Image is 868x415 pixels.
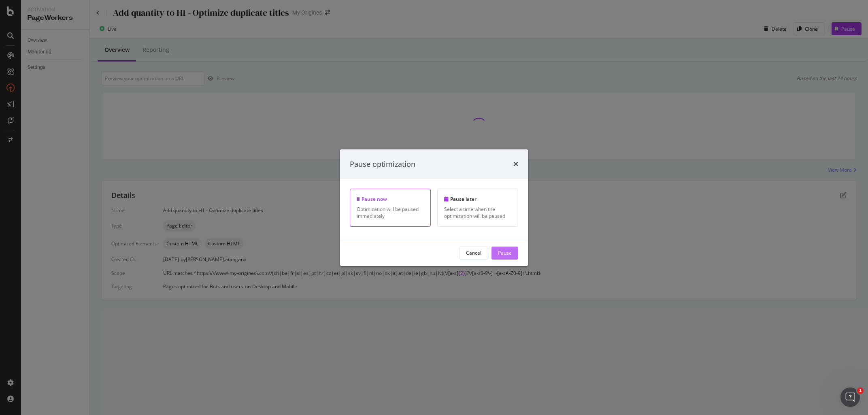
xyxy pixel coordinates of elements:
[340,149,528,266] div: modal
[357,196,424,202] div: Pause now
[459,247,488,260] button: Cancel
[491,247,518,260] button: Pause
[513,159,518,169] div: times
[444,206,511,219] div: Select a time when the optimization will be paused
[350,159,415,169] div: Pause optimization
[357,206,424,219] div: Optimization will be paused immediately
[444,196,511,202] div: Pause later
[857,387,864,394] span: 1
[840,387,860,407] iframe: Intercom live chat
[498,249,512,256] div: Pause
[466,249,481,256] div: Cancel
